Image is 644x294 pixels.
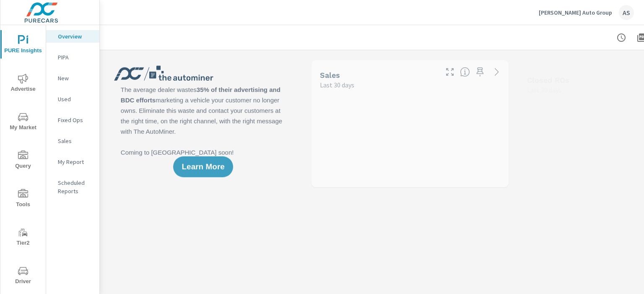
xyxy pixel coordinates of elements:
p: Scheduled Reports [58,179,93,195]
button: Learn More [173,156,233,177]
p: My Report [58,158,93,166]
button: Make Fullscreen [443,65,457,79]
p: Last 30 days [527,85,561,95]
p: [PERSON_NAME] Auto Group [539,9,612,16]
p: Last 30 days [320,80,354,90]
span: Driver [3,266,43,286]
div: Fixed Ops [46,114,99,126]
span: Tools [3,189,43,210]
div: AS [619,5,634,20]
p: PIPA [58,53,93,61]
div: New [46,72,99,84]
div: Scheduled Reports [46,176,99,197]
p: Used [58,95,93,103]
span: Query [3,151,43,171]
p: Sales [58,137,93,145]
div: Used [46,93,99,105]
p: Overview [58,32,93,41]
h5: Closed ROs [527,76,569,84]
p: New [58,74,93,82]
span: My Market [3,112,43,133]
p: Fixed Ops [58,116,93,124]
span: Save this to your personalized report [473,65,487,79]
h5: Sales [320,71,340,79]
div: PIPA [46,51,99,64]
a: See more details in report [490,65,504,79]
div: Overview [46,30,99,43]
div: My Report [46,156,99,168]
span: Learn More [182,163,224,171]
span: Advertise [3,74,43,94]
span: Number of vehicles sold by the dealership over the selected date range. [Source: This data is sou... [460,67,470,77]
div: Sales [46,135,99,147]
span: Tier2 [3,228,43,248]
span: PURE Insights [3,35,43,56]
